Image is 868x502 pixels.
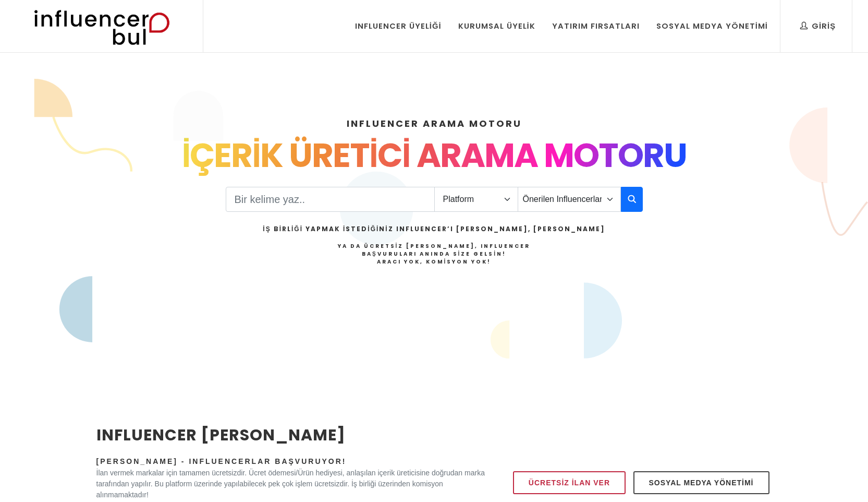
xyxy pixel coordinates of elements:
div: Sosyal Medya Yönetimi [656,20,768,32]
span: Sosyal Medya Yönetimi [649,476,754,489]
div: Yatırım Fırsatları [552,20,640,32]
a: Sosyal Medya Yönetimi [633,471,769,494]
input: Search [226,187,435,212]
h4: Ya da Ücretsiz [PERSON_NAME], Influencer Başvuruları Anında Size Gelsin! [263,242,605,266]
h2: İş Birliği Yapmak İstediğiniz Influencer’ı [PERSON_NAME], [PERSON_NAME] [263,224,605,234]
div: Giriş [800,20,836,32]
span: Ücretsiz İlan Ver [529,476,610,489]
p: İlan vermek markalar için tamamen ücretsizdir. Ücret ödemesi/Ürün hediyesi, anlaşılan içerik üret... [96,468,485,500]
div: İÇERİK ÜRETİCİ ARAMA MOTORU [96,130,772,181]
strong: Aracı Yok, Komisyon Yok! [377,258,492,266]
div: Influencer Üyeliği [355,20,442,32]
a: Ücretsiz İlan Ver [513,471,626,494]
h2: INFLUENCER [PERSON_NAME] [96,423,485,447]
div: Kurumsal Üyelik [458,20,535,32]
h4: INFLUENCER ARAMA MOTORU [96,116,772,130]
span: [PERSON_NAME] - Influencerlar Başvuruyor! [96,457,347,465]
